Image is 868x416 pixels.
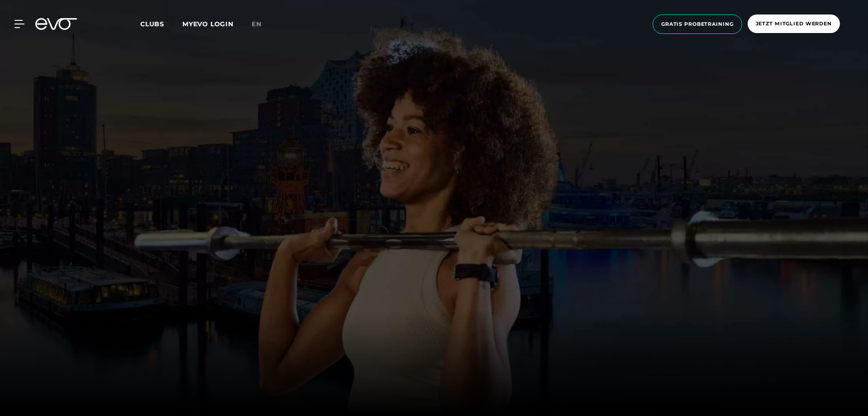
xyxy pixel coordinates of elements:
span: Clubs [140,20,164,28]
span: Jetzt Mitglied werden [756,20,832,28]
a: MYEVO LOGIN [182,20,234,28]
a: Jetzt Mitglied werden [745,14,843,34]
span: en [252,20,262,28]
a: en [252,19,272,29]
a: Clubs [140,19,182,28]
span: Gratis Probetraining [661,20,734,28]
a: Gratis Probetraining [650,14,745,34]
